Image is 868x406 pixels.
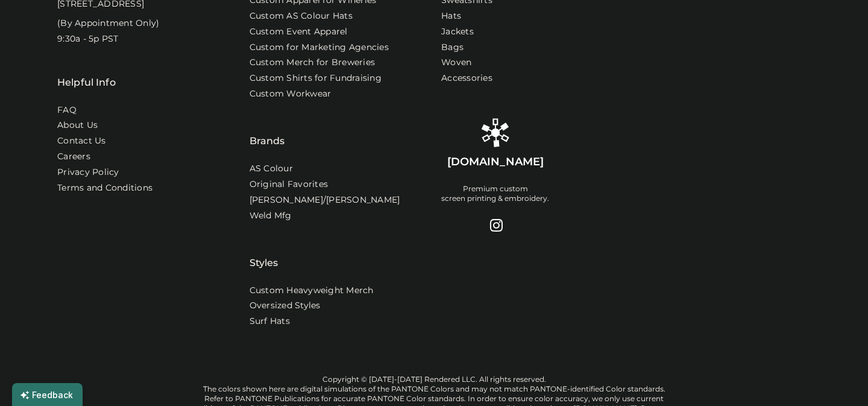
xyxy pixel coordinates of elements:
[57,182,153,194] div: Terms and Conditions
[441,42,464,54] a: Bags
[441,184,549,203] div: Premium custom screen printing & embroidery.
[250,10,353,22] a: Custom AS Colour Hats
[57,167,119,179] a: Privacy Policy
[250,179,329,191] a: Original Favorites
[250,285,374,297] a: Custom Heavyweight Merch
[57,104,77,116] a: FAQ
[57,33,119,45] div: 9:30a - 5p PST
[441,10,461,22] a: Hats
[250,88,332,100] a: Custom Workwear
[250,104,285,148] div: Brands
[250,226,278,270] div: Styles
[250,57,376,69] a: Custom Merch for Breweries
[447,154,544,170] div: [DOMAIN_NAME]
[57,17,159,30] div: (By Appointment Only)
[57,151,90,163] a: Careers
[441,26,474,38] a: Jackets
[481,118,510,147] img: Rendered Logo - Screens
[57,135,106,147] a: Contact Us
[250,163,293,175] a: AS Colour
[250,194,400,206] a: [PERSON_NAME]/[PERSON_NAME]
[250,210,292,222] a: Weld Mfg
[57,75,116,90] div: Helpful Info
[250,300,321,312] a: Oversized Styles
[250,42,389,54] a: Custom for Marketing Agencies
[250,72,382,84] a: Custom Shirts for Fundraising
[57,119,98,132] a: About Us
[441,57,471,69] a: Woven
[250,316,290,328] a: Surf Hats
[441,72,492,84] a: Accessories
[250,26,348,38] a: Custom Event Apparel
